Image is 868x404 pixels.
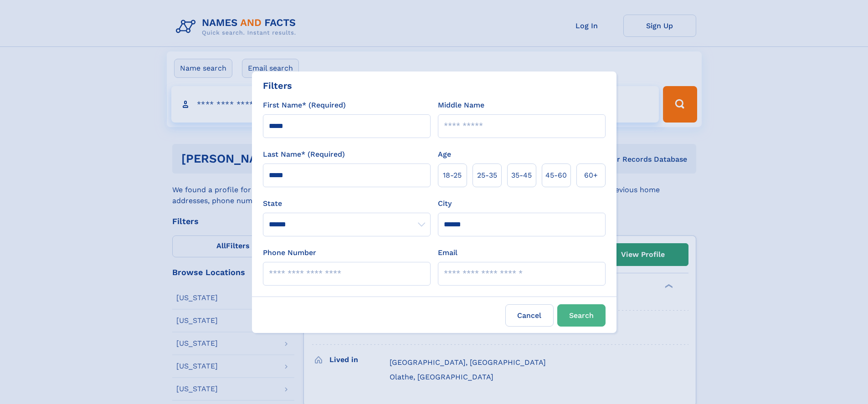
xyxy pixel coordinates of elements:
label: Cancel [505,304,554,327]
label: Age [438,149,451,160]
label: City [438,198,452,209]
span: 60+ [584,170,598,181]
div: Filters [263,79,292,92]
span: 35‑45 [511,170,532,181]
label: Phone Number [263,247,316,258]
label: First Name* (Required) [263,100,346,111]
label: State [263,198,431,209]
label: Middle Name [438,100,484,111]
span: 45‑60 [545,170,567,181]
label: Email [438,247,457,258]
span: 25‑35 [477,170,497,181]
label: Last Name* (Required) [263,149,345,160]
span: 18‑25 [443,170,462,181]
button: Search [557,304,606,327]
